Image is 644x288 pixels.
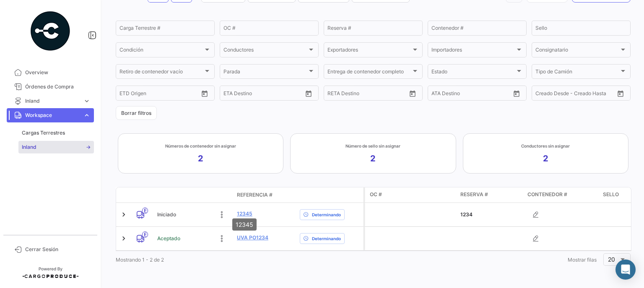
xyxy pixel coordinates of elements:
span: expand_more [83,112,91,119]
app-kpi-label-value: 2 [543,153,548,164]
div: 12345 [232,218,257,231]
span: Reserva # [460,191,488,198]
span: Iniciado [157,211,176,218]
span: Cerrar Sesión [25,246,91,253]
span: Órdenes de Compra [25,83,91,91]
button: Open calendar [510,87,523,100]
input: Hasta [140,91,178,97]
span: Estado [431,70,515,76]
span: Aceptado [157,235,180,242]
app-kpi-label-title: Número de sello sin asignar [345,143,400,149]
input: ATA Hasta [463,91,501,97]
input: Desde [223,91,239,97]
input: Desde [119,91,135,97]
span: Mostrar filas [568,257,597,263]
span: Inland [25,97,80,105]
span: Importadores [431,48,515,54]
img: powered-by.png [29,10,71,52]
span: Determinando [312,211,341,218]
datatable-header-cell: Delay Status [296,192,364,198]
span: Consignatario [535,48,619,54]
input: ATA Desde [431,91,457,97]
a: Cargas Terrestres [18,127,94,139]
datatable-header-cell: Estado [154,192,234,198]
span: Tipo de Camión [535,70,619,76]
span: Overview [25,69,91,76]
div: Abrir Intercom Messenger [615,259,636,280]
span: Exportadores [327,48,411,54]
span: Workspace [25,112,80,119]
span: Inland [22,143,36,151]
datatable-header-cell: Tipo de transporte [133,192,154,198]
span: Retiro de contenedor vacío [119,70,203,76]
button: Open calendar [614,87,627,100]
datatable-header-cell: Referencia # [234,188,296,202]
button: Borrar filtros [116,106,157,120]
span: Mostrando 1 - 2 de 2 [116,257,164,263]
span: Determinando [312,235,341,242]
a: Órdenes de Compra [7,80,94,94]
input: Hasta [348,91,386,97]
a: 12345 [237,210,252,218]
datatable-header-cell: OC # [365,187,457,202]
button: Open calendar [302,87,315,100]
app-kpi-label-value: 2 [198,153,203,164]
a: Expand/Collapse Row [119,234,128,243]
span: Referencia # [237,191,273,199]
app-kpi-label-title: Conductores sin asignar [521,143,570,149]
button: Open calendar [406,87,419,100]
span: Conductores [223,48,307,54]
span: E [142,231,148,238]
span: Parada [223,70,307,76]
datatable-header-cell: Contenedor # [524,187,600,202]
input: Desde [327,91,343,97]
app-kpi-label-title: Números de contenedor sin asignar [165,143,236,149]
a: UVA PO1234 [237,234,268,241]
span: 20 [608,256,615,263]
span: OC # [370,191,382,198]
span: Sello [603,191,619,198]
datatable-header-cell: Reserva # [457,187,524,202]
span: expand_more [83,97,91,105]
button: Open calendar [198,87,211,100]
app-kpi-label-value: 2 [370,153,376,164]
span: Condición [119,48,203,54]
a: Overview [7,65,94,80]
input: Creado Desde [535,91,569,97]
span: Contenedor # [527,191,567,198]
span: E [142,208,148,214]
span: Cargas Terrestres [22,129,65,137]
a: Expand/Collapse Row [119,210,128,219]
a: Inland [18,141,94,153]
input: Creado Hasta [575,91,613,97]
span: Entrega de contenedor completo [327,70,411,76]
span: 1234 [460,211,473,218]
input: Hasta [244,91,282,97]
